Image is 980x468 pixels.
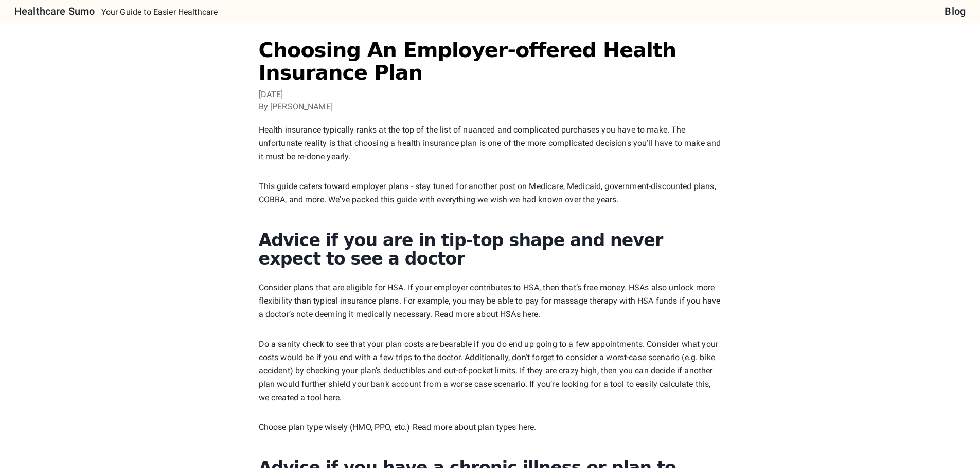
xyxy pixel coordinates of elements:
p: Consider plans that are eligible for HSA. If your employer contributes to HSA, then that’s free m... [259,281,722,321]
a: Healthcare Sumo [6,3,95,20]
p: Choose plan type wisely (HMO, PPO, etc.) Read more about plan types here. [259,421,722,434]
p: Health insurance typically ranks at the top of the list of nuanced and complicated purchases you ... [259,123,722,163]
h6: Healthcare Sumo [14,3,95,20]
p: This guide caters toward employer plans - stay tuned for another post on Medicare, Medicaid, gove... [259,180,722,207]
h2: Advice if you are in tip-top shape and never expect to see a doctor [259,231,722,269]
span: [DATE] [259,88,722,101]
p: Your Guide to Easier Healthcare [101,6,218,18]
a: Blog [945,3,966,20]
span: By [PERSON_NAME] [259,101,722,113]
p: Do a sanity check to see that your plan costs are bearable if you do end up going to a few appoin... [259,338,722,404]
h1: Choosing An Employer-offered Health Insurance Plan [259,39,722,84]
